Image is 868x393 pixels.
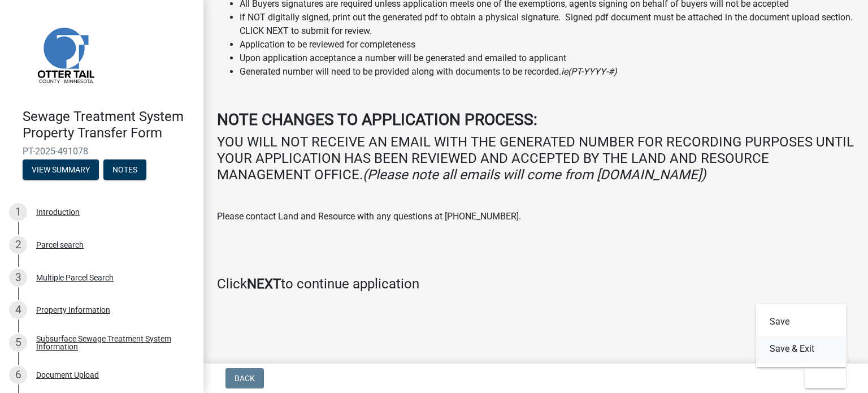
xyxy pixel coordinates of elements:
[9,301,27,319] div: 4
[23,12,107,97] img: Otter Tail County, Minnesota
[756,304,847,367] div: Exit
[9,269,27,287] div: 3
[247,276,281,292] strong: NEXT
[756,335,847,362] button: Save & Exit
[36,306,110,314] div: Property Information
[561,66,617,77] i: ie(PT-YYYY-#)
[36,241,84,249] div: Parcel search
[36,208,80,216] div: Introduction
[103,166,146,175] wm-modal-confirm: Notes
[235,374,255,383] span: Back
[805,368,846,388] button: Exit
[240,65,854,79] li: Generated number will need to be provided along with documents to be recorded.
[36,274,114,282] div: Multiple Parcel Search
[363,167,706,183] i: (Please note all emails will come from [DOMAIN_NAME])
[225,368,264,388] button: Back
[36,371,99,379] div: Document Upload
[9,236,27,254] div: 2
[217,110,537,129] strong: NOTE CHANGES TO APPLICATION PROCESS:
[9,366,27,384] div: 6
[240,11,854,38] li: If NOT digitally signed, print out the generated pdf to obtain a physical signature. Signed pdf d...
[23,159,99,180] button: View Summary
[217,210,854,223] p: Please contact Land and Resource with any questions at [PHONE_NUMBER].
[9,203,27,221] div: 1
[23,109,194,141] h4: Sewage Treatment System Property Transfer Form
[36,335,185,351] div: Subsurface Sewage Treatment System Information
[23,166,99,175] wm-modal-confirm: Summary
[9,334,27,352] div: 5
[103,159,146,180] button: Notes
[240,38,854,51] li: Application to be reviewed for completeness
[23,146,181,157] span: PT-2025-491078
[814,374,830,383] span: Exit
[217,276,854,292] h4: Click to continue application
[240,51,854,65] li: Upon application acceptance a number will be generated and emailed to applicant
[756,308,847,335] button: Save
[217,134,854,183] h4: YOU WILL NOT RECEIVE AN EMAIL WITH THE GENERATED NUMBER FOR RECORDING PURPOSES UNTIL YOUR APPLICA...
